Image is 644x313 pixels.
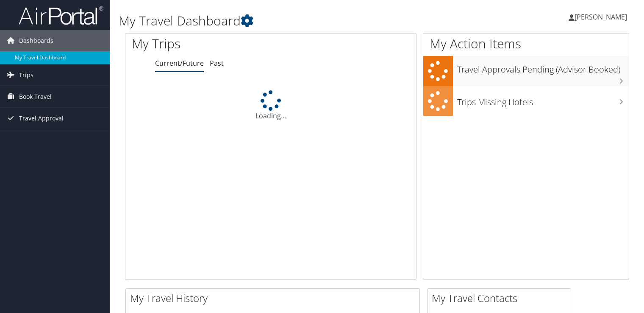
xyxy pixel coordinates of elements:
div: Loading... [125,90,416,121]
h2: My Travel Contacts [432,291,571,305]
h3: Trips Missing Hotels [457,92,629,108]
span: [PERSON_NAME] [575,12,627,22]
span: Trips [19,64,33,86]
a: Trips Missing Hotels [423,86,629,116]
a: [PERSON_NAME] [569,4,636,30]
h1: My Travel Dashboard [119,12,463,30]
h1: My Action Items [423,35,629,53]
h3: Travel Approvals Pending (Advisor Booked) [457,59,629,75]
a: Current/Future [155,59,204,68]
span: Dashboards [19,30,53,51]
a: Travel Approvals Pending (Advisor Booked) [423,56,629,86]
a: Past [210,59,224,68]
span: Book Travel [19,86,52,107]
h2: My Travel History [130,291,419,305]
img: airportal-logo.png [19,6,103,25]
h1: My Trips [132,35,289,53]
span: Travel Approval [19,108,64,129]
